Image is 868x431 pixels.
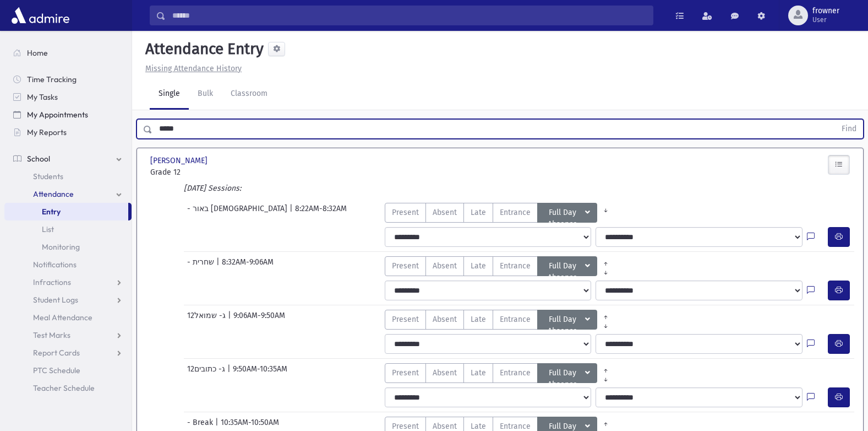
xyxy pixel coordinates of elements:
span: Time Tracking [27,74,77,84]
a: School [4,150,132,168]
span: Late [471,367,486,379]
a: Classroom [222,79,276,110]
span: Entrance [500,260,531,272]
span: My Tasks [27,92,58,102]
span: Test Marks [33,330,70,340]
span: Students [33,171,63,181]
span: 9:06AM-9:50AM [233,310,285,330]
span: Late [471,314,486,325]
button: Full Day Absence [537,363,598,383]
span: Infractions [33,277,71,287]
a: Attendance [4,185,132,203]
img: AdmirePro [9,4,72,26]
span: List [42,224,54,234]
div: AttTypes [385,363,615,383]
a: Single [150,79,189,110]
a: Infractions [4,273,132,291]
button: Full Day Absence [537,203,598,223]
a: Meal Attendance [4,309,132,326]
a: Entry [4,203,128,220]
span: Full Day Absence [544,260,583,272]
span: Home [27,48,48,58]
span: My Reports [27,127,67,137]
span: Grade 12 [150,166,258,178]
span: Full Day Absence [544,314,583,326]
a: Time Tracking [4,71,132,88]
span: | [227,363,233,383]
span: Monitoring [42,242,80,252]
a: My Tasks [4,88,132,106]
span: My Appointments [27,110,88,120]
i: [DATE] Sessions: [184,184,241,193]
span: 12ג- כתובים [187,363,227,383]
span: Entrance [500,367,531,379]
span: Student Logs [33,295,78,305]
span: Full Day Absence [544,367,583,379]
span: | [228,310,233,330]
a: My Appointments [4,106,132,123]
div: AttTypes [385,203,615,223]
span: - באור [DEMOGRAPHIC_DATA] [187,203,290,223]
a: Missing Attendance History [141,64,242,73]
span: Late [471,207,486,218]
u: Missing Attendance History [145,64,242,73]
span: Report Cards [33,348,80,358]
button: Full Day Absence [537,310,598,330]
span: User [812,15,839,24]
span: - שחרית [187,256,216,276]
span: Absent [433,207,457,218]
button: Full Day Absence [537,256,598,276]
h5: Attendance Entry [141,40,264,58]
span: Entrance [500,207,531,218]
div: AttTypes [385,310,615,330]
span: 9:50AM-10:35AM [233,363,287,383]
a: Test Marks [4,326,132,344]
a: PTC Schedule [4,362,132,379]
a: Notifications [4,256,132,273]
span: Absent [433,260,457,272]
span: PTC Schedule [33,365,80,375]
span: Present [392,314,419,325]
span: Present [392,207,419,218]
a: Report Cards [4,344,132,362]
div: AttTypes [385,256,615,276]
span: frowner [812,7,839,15]
span: Present [392,367,419,379]
a: My Reports [4,123,132,141]
span: Entry [42,207,61,217]
span: Absent [433,314,457,325]
span: Entrance [500,314,531,325]
a: Student Logs [4,291,132,309]
span: Present [392,260,419,272]
span: Teacher Schedule [33,383,95,393]
span: | [290,203,295,223]
a: Students [4,168,132,185]
button: Find [835,120,863,138]
input: Search [166,6,653,25]
a: List [4,220,132,238]
span: Meal Attendance [33,313,92,322]
span: Late [471,260,486,272]
a: Bulk [189,79,222,110]
a: Monitoring [4,238,132,256]
span: 12ג- שמואל [187,310,228,330]
span: School [27,154,50,164]
span: Absent [433,367,457,379]
span: 8:22AM-8:32AM [295,203,347,223]
span: Full Day Absence [544,207,583,219]
a: Teacher Schedule [4,379,132,397]
span: [PERSON_NAME] [150,155,210,166]
span: Attendance [33,189,74,199]
span: Notifications [33,260,77,270]
span: 8:32AM-9:06AM [222,256,274,276]
a: Home [4,44,132,62]
span: | [216,256,222,276]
